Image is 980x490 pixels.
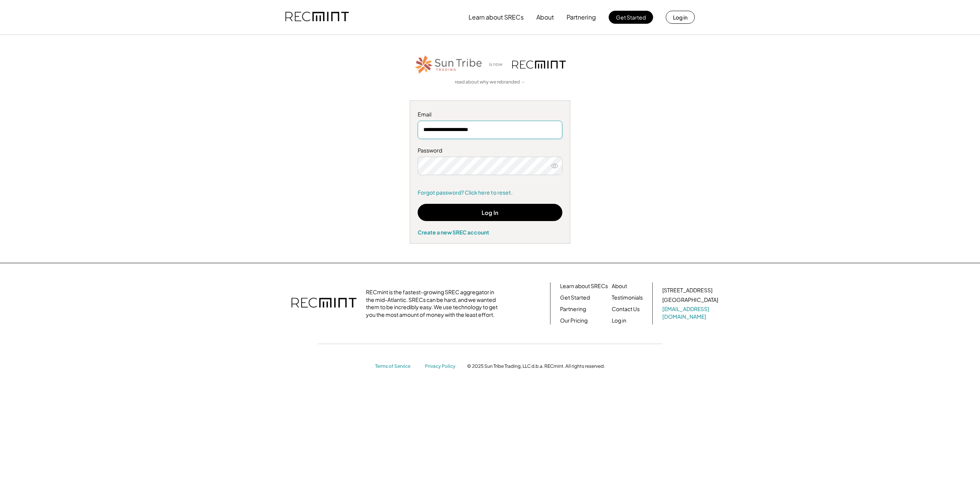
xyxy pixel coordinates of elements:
a: read about why we rebranded → [455,79,525,85]
a: Partnering [560,305,586,313]
button: Log In [418,204,562,221]
img: STT_Horizontal_Logo%2B-%2BColor.png [414,54,483,75]
a: Terms of Service [375,363,417,370]
a: Our Pricing [560,317,588,324]
a: Testimonials [612,294,643,302]
a: [EMAIL_ADDRESS][DOMAIN_NAME] [662,305,720,320]
img: recmint-logotype%403x.png [291,290,356,317]
a: Learn about SRECs [560,282,608,290]
div: Email [418,111,562,118]
div: Password [418,147,562,154]
a: Log in [612,317,626,324]
div: RECmint is the fastest-growing SREC aggregator in the mid-Atlantic. SRECs can be hard, and we wan... [366,288,502,318]
div: is now [487,61,508,68]
a: Forgot password? Click here to reset. [418,189,562,197]
img: recmint-logotype%403x.png [285,4,349,30]
button: Log in [666,11,695,24]
div: [STREET_ADDRESS] [662,287,712,294]
div: Create a new SREC account [418,229,562,236]
a: Get Started [560,294,590,302]
button: Learn about SRECs [469,10,524,25]
img: recmint-logotype%403x.png [512,61,566,69]
button: Partnering [567,10,596,25]
a: Contact Us [612,305,640,313]
a: Privacy Policy [425,363,459,370]
a: About [612,282,627,290]
button: About [536,10,554,25]
button: Get Started [609,11,653,24]
div: © 2025 Sun Tribe Trading, LLC d.b.a. RECmint. All rights reserved. [467,363,605,369]
div: [GEOGRAPHIC_DATA] [662,296,718,304]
